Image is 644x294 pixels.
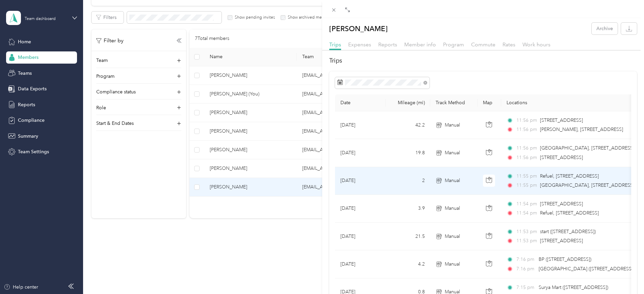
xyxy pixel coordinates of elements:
span: 11:55 pm [516,173,537,180]
span: 11:53 pm [516,237,537,245]
td: 21.5 [386,223,430,250]
span: 7:16 pm [516,265,536,273]
span: [STREET_ADDRESS] [540,117,583,123]
th: Mileage (mi) [386,94,430,111]
span: 11:56 pm [516,126,537,133]
span: 11:56 pm [516,144,537,152]
span: start ([STREET_ADDRESS]) [540,229,596,234]
span: 11:56 pm [516,117,537,124]
span: BP ([STREET_ADDRESS]) [539,256,591,262]
span: Manual [445,261,460,268]
span: Work hours [522,41,550,48]
th: Map [478,94,501,111]
span: Manual [445,149,460,157]
span: 11:53 pm [516,228,537,235]
td: [DATE] [335,139,386,167]
span: [GEOGRAPHIC_DATA] ([STREET_ADDRESS]) [539,266,634,272]
span: Trips [329,41,341,48]
td: [DATE] [335,223,386,250]
th: Track Method [430,94,478,111]
span: Program [443,41,464,48]
span: [STREET_ADDRESS] [540,238,583,244]
span: [STREET_ADDRESS] [540,201,583,207]
span: Expenses [348,41,371,48]
span: 7:16 pm [516,256,536,263]
span: Manual [445,233,460,240]
th: Date [335,94,386,111]
td: 19.8 [386,139,430,167]
td: 3.9 [386,195,430,223]
span: 11:54 pm [516,209,537,217]
td: 42.2 [386,111,430,139]
span: 11:54 pm [516,200,537,208]
span: [PERSON_NAME], [STREET_ADDRESS] [540,127,623,132]
span: Manual [445,121,460,129]
span: [GEOGRAPHIC_DATA], [STREET_ADDRESS] [540,145,634,151]
span: 7:15 pm [516,284,536,291]
span: Commute [471,41,495,48]
span: Rates [503,41,515,48]
span: Surya Mart ([STREET_ADDRESS]) [539,285,608,290]
iframe: Everlance-gr Chat Button Frame [606,256,644,294]
h2: Trips [329,56,637,65]
td: [DATE] [335,167,386,195]
span: 11:55 pm [516,182,537,189]
span: Refuel, [STREET_ADDRESS] [540,173,599,179]
p: [PERSON_NAME] [329,23,388,35]
td: [DATE] [335,111,386,139]
td: [DATE] [335,250,386,278]
span: Reports [378,41,397,48]
span: Manual [445,177,460,184]
td: 4.2 [386,250,430,278]
td: [DATE] [335,195,386,223]
span: [GEOGRAPHIC_DATA], [STREET_ADDRESS] [540,182,634,188]
button: Archive [592,23,618,35]
span: Refuel, [STREET_ADDRESS] [540,210,599,216]
span: 11:56 pm [516,154,537,161]
span: Member info [404,41,436,48]
span: Manual [445,205,460,212]
td: 2 [386,167,430,195]
span: [STREET_ADDRESS] [540,155,583,160]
